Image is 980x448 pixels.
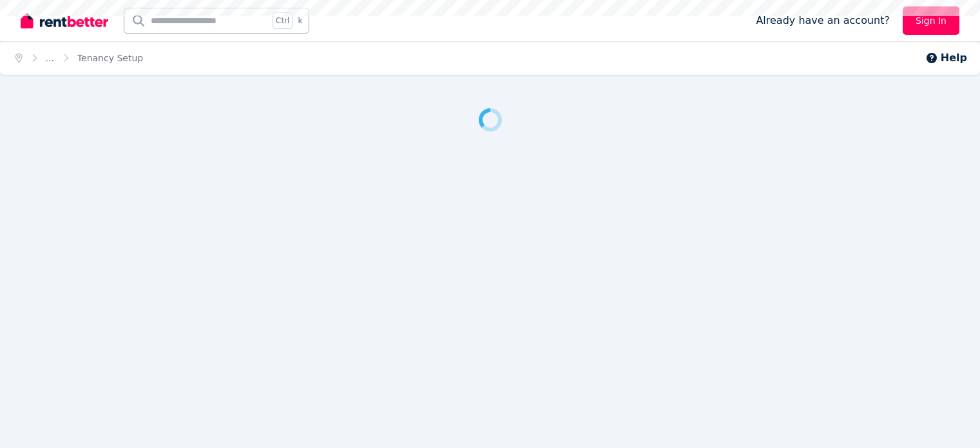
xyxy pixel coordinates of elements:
[21,11,108,30] img: RentBetter
[903,6,959,35] a: Sign In
[46,53,54,63] a: ...
[273,12,293,29] span: Ctrl
[298,15,302,26] span: k
[77,52,143,64] span: Tenancy Setup
[756,13,890,28] span: Already have an account?
[925,50,967,66] button: Help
